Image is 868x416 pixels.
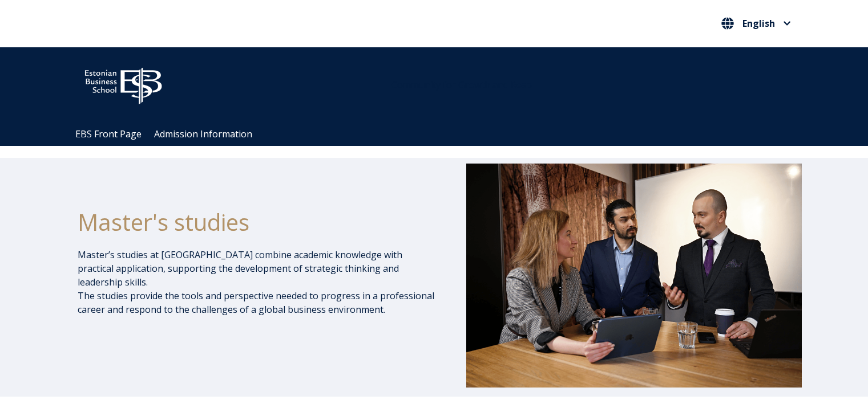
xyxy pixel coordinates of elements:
nav: Select your language [718,14,794,33]
a: EBS Front Page [75,128,142,140]
span: Community for Growth and Resp [391,79,532,91]
img: ebs_logo2016_white [75,59,172,108]
a: Admission Information [154,128,252,140]
img: DSC_1073 [466,164,802,387]
div: Navigation Menu [69,123,811,146]
span: English [742,19,775,28]
h1: Master's studies [78,208,436,236]
p: Master’s studies at [GEOGRAPHIC_DATA] combine academic knowledge with practical application, supp... [78,248,436,316]
button: English [718,14,794,32]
